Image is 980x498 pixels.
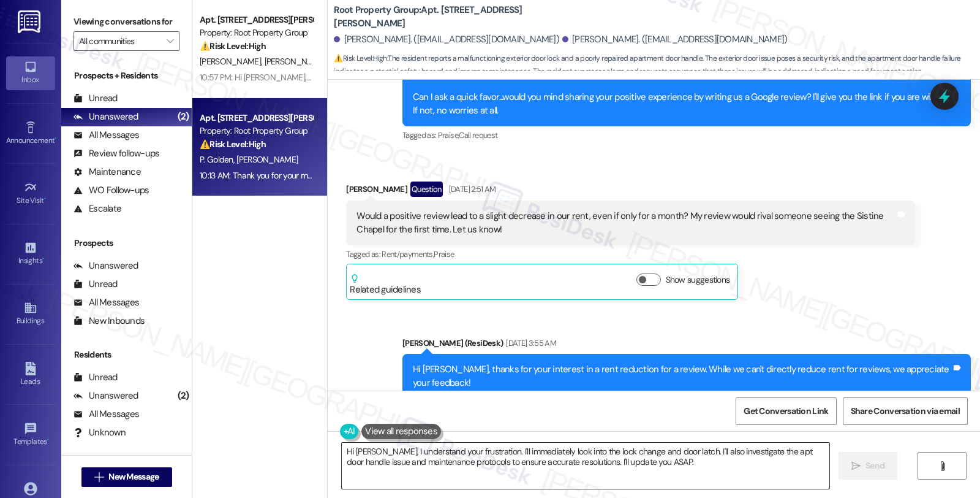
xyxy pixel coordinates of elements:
span: • [47,435,49,444]
div: Maintenance [73,166,141,178]
img: ResiDesk Logo [18,10,43,33]
a: Inbox [6,56,55,90]
div: Property: Root Property Group [200,124,313,137]
div: (2) [175,107,192,126]
div: Unanswered [73,389,138,402]
a: Site Visit • [6,177,55,210]
label: Show suggestions [666,274,730,286]
span: [PERSON_NAME] [237,154,298,165]
input: All communities [79,31,160,51]
div: Tagged as: [402,126,971,144]
span: Praise [434,249,454,259]
div: Prospects [61,237,192,250]
i:  [167,36,173,46]
button: New Message [81,467,172,487]
div: Tagged as: [346,245,914,263]
div: Review follow-ups [73,147,159,160]
strong: ⚠️ Risk Level: High [200,40,266,52]
span: [PERSON_NAME] [265,56,326,67]
div: Residents [61,348,192,361]
div: Hi [PERSON_NAME], thanks for your interest in a rent reduction for a review. While we can't direc... [413,363,951,389]
strong: ⚠️ Risk Level: High [200,139,266,150]
a: Leads [6,358,55,391]
div: All Messages [73,129,139,142]
div: All Messages [73,408,139,421]
div: All Messages [73,296,139,309]
i:  [938,461,947,471]
div: Related guidelines [350,274,421,296]
div: Unanswered [73,259,138,272]
div: Unknown [73,426,126,439]
div: Escalate [73,202,121,215]
textarea: Hi [PERSON_NAME], I understand your frustration. I'll immediately look into the lock change and d... [342,443,829,489]
div: (2) [175,386,192,405]
div: Unread [73,278,118,291]
div: [DATE] 3:55 AM [503,337,556,350]
button: Send [839,452,898,480]
div: 10:13 AM: Thank you for your message. Our offices are currently closed, but we will contact you w... [200,170,918,181]
label: Viewing conversations for [73,12,179,31]
div: Unread [73,371,118,384]
span: P. Golden [200,154,236,165]
div: [PERSON_NAME]. ([EMAIL_ADDRESS][DOMAIN_NAME]) [562,33,788,46]
a: Buildings [6,297,55,331]
div: Apt. [STREET_ADDRESS][PERSON_NAME] [200,112,313,124]
span: • [44,194,46,203]
div: Would a positive review lead to a slight decrease in our rent, even if only for a month? My revie... [356,210,895,236]
span: [PERSON_NAME] [200,56,265,67]
div: Unanswered [73,110,138,123]
span: : The resident reports a malfunctioning exterior door lock and a poorly repaired apartment door h... [334,52,980,79]
div: [DATE] 2:51 AM [446,183,496,196]
span: Praise , [438,130,459,140]
div: Unread [73,92,118,105]
span: • [42,255,44,263]
i:  [851,461,861,471]
div: New Inbounds [73,315,145,328]
strong: ⚠️ Risk Level: High [334,53,386,63]
span: Share Conversation via email [851,405,960,418]
div: [PERSON_NAME]. ([EMAIL_ADDRESS][DOMAIN_NAME]) [334,33,559,46]
button: Get Conversation Link [736,397,836,425]
span: Send [865,459,884,472]
span: Call request [459,130,497,140]
a: Insights • [6,237,55,270]
a: Templates • [6,418,55,451]
div: [PERSON_NAME] (ResiDesk) [402,337,971,354]
div: WO Follow-ups [73,184,149,197]
div: Property: Root Property Group [200,26,313,39]
span: • [55,134,56,143]
span: Rent/payments , [382,249,434,259]
div: Prospects + Residents [61,69,192,82]
div: Question [410,182,443,197]
div: Hi [PERSON_NAME], thanks for confirming! Glad to hear everything was completed to your satisfacti... [413,52,951,117]
button: Share Conversation via email [843,397,968,425]
div: Apt. [STREET_ADDRESS][PERSON_NAME] [200,13,313,26]
b: Root Property Group: Apt. [STREET_ADDRESS][PERSON_NAME] [334,4,579,30]
span: New Message [108,470,159,483]
div: [PERSON_NAME] [346,182,914,201]
span: Get Conversation Link [744,405,828,418]
i:  [94,472,104,482]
